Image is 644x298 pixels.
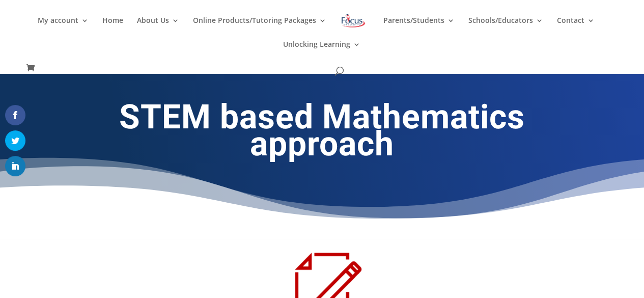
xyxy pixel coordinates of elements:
a: Unlocking Learning [283,41,360,65]
a: Home [102,17,123,41]
img: Focus on Learning [340,12,367,30]
a: Schools/Educators [468,17,543,41]
h1: STEM based Mathematics approach [65,104,580,163]
a: My account [38,17,89,41]
a: About Us [137,17,179,41]
a: Contact [556,17,594,41]
a: Online Products/Tutoring Packages [193,17,326,41]
a: Parents/Students [383,17,454,41]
